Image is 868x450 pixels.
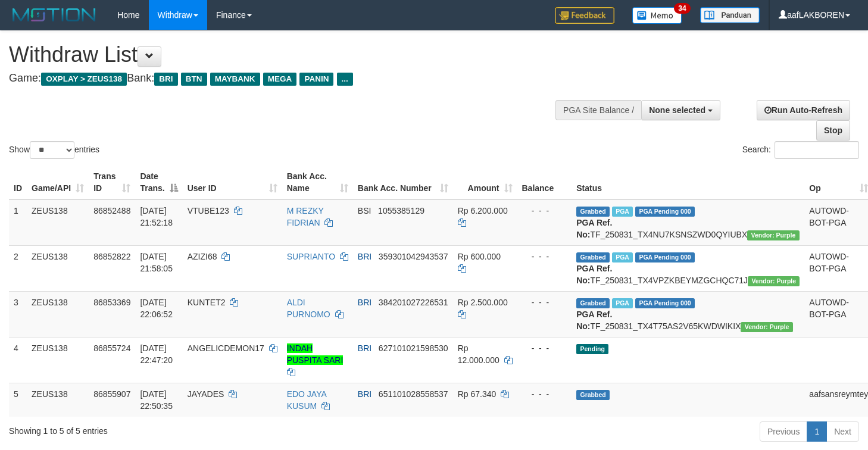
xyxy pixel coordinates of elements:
span: [DATE] 22:50:35 [140,389,173,411]
span: BRI [358,252,371,261]
th: Status [572,165,804,199]
td: ZEUS138 [27,383,89,417]
span: Rp 67.340 [458,389,497,399]
b: PGA Ref. No: [576,310,612,331]
span: Rp 6.200.000 [458,206,508,215]
th: Date Trans.: activate to sort column descending [135,165,182,199]
a: EDO JAYA KUSUM [287,389,326,411]
th: Bank Acc. Number: activate to sort column ascending [353,165,453,199]
div: - - - [522,342,567,354]
span: Marked by aaftrukkakada [612,298,633,308]
span: PANIN [299,73,333,86]
span: 86855724 [93,343,130,353]
span: BSI [358,206,371,215]
th: ID [9,165,27,199]
label: Search: [742,141,859,159]
td: TF_250831_TX4VPZKBEYMZGCHQC71J [572,245,804,291]
span: 86853369 [93,298,130,307]
a: INDAH PUSPITA SARI [287,343,344,365]
span: JAYADES [188,389,224,399]
span: 86855907 [93,389,130,399]
img: MOTION_logo.png [9,6,99,24]
th: Trans ID: activate to sort column ascending [89,165,135,199]
a: SUPRIANTO [287,252,335,261]
span: MAYBANK [210,73,260,86]
span: Rp 2.500.000 [458,298,508,307]
h4: Game: Bank: [9,73,567,85]
b: PGA Ref. No: [576,264,612,285]
td: TF_250831_TX4NU7KSNSZWD0QYIUBX [572,199,804,246]
td: 1 [9,199,27,246]
span: Grabbed [576,390,610,400]
a: Stop [816,120,850,140]
th: Amount: activate to sort column ascending [453,165,517,199]
th: User ID: activate to sort column ascending [183,165,282,199]
img: Button%20Memo.svg [632,7,682,24]
a: M REZKY FIDRIAN [287,206,324,227]
span: OXPLAY > ZEUS138 [41,73,127,86]
span: [DATE] 21:52:18 [140,206,173,227]
span: PGA Pending [635,298,695,308]
div: - - - [522,388,567,400]
a: 1 [807,421,827,442]
span: Copy 627101021598530 to clipboard [379,343,448,353]
td: ZEUS138 [27,199,89,246]
span: Vendor URL: https://trx4.1velocity.biz [748,276,800,286]
span: None selected [649,105,705,115]
span: [DATE] 21:58:05 [140,252,173,273]
span: ... [337,73,353,86]
span: 34 [674,3,690,14]
td: 4 [9,337,27,383]
span: ANGELICDEMON17 [188,343,264,353]
button: None selected [641,100,720,120]
div: - - - [522,251,567,262]
span: PGA Pending [635,207,695,217]
td: ZEUS138 [27,291,89,337]
img: Feedback.jpg [555,7,614,24]
select: Showentries [30,141,74,159]
span: BRI [358,298,371,307]
span: BTN [181,73,207,86]
a: Next [826,421,859,442]
div: - - - [522,296,567,308]
span: Rp 12.000.000 [458,343,499,365]
td: ZEUS138 [27,245,89,291]
td: 2 [9,245,27,291]
span: 86852822 [93,252,130,261]
th: Bank Acc. Name: activate to sort column ascending [282,165,353,199]
span: 86852488 [93,206,130,215]
span: Vendor URL: https://trx4.1velocity.biz [747,230,799,240]
span: PGA Pending [635,252,695,262]
span: Copy 1055385129 to clipboard [378,206,424,215]
span: [DATE] 22:06:52 [140,298,173,319]
span: BRI [358,343,371,353]
td: 3 [9,291,27,337]
b: PGA Ref. No: [576,218,612,239]
span: Grabbed [576,252,610,262]
span: Marked by aaftrukkakada [612,252,633,262]
span: Copy 359301042943537 to clipboard [379,252,448,261]
label: Show entries [9,141,99,159]
th: Game/API: activate to sort column ascending [27,165,89,199]
span: KUNTET2 [188,298,226,307]
div: PGA Site Balance / [555,100,641,120]
span: Pending [576,344,608,354]
h1: Withdraw List [9,43,567,67]
span: BRI [154,73,177,86]
img: panduan.png [700,7,760,23]
div: - - - [522,205,567,217]
td: ZEUS138 [27,337,89,383]
td: TF_250831_TX4T75AS2V65KWDWIKIX [572,291,804,337]
span: Copy 384201027226531 to clipboard [379,298,448,307]
th: Balance [517,165,572,199]
span: BRI [358,389,371,399]
span: Grabbed [576,298,610,308]
td: 5 [9,383,27,417]
a: Run Auto-Refresh [757,100,850,120]
span: Marked by aafsolysreylen [612,207,633,217]
input: Search: [775,141,859,159]
a: ALDI PURNOMO [287,298,330,319]
span: AZIZI68 [188,252,217,261]
a: Previous [760,421,807,442]
span: VTUBE123 [188,206,229,215]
